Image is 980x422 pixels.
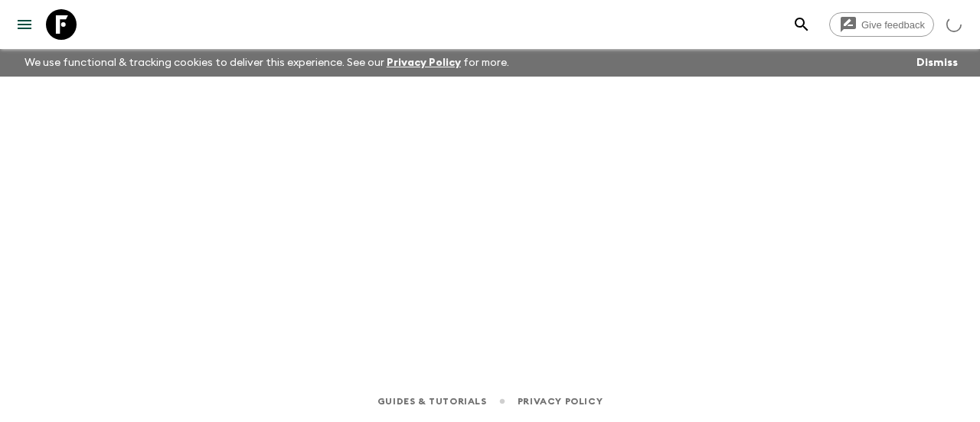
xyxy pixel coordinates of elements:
button: Dismiss [913,52,962,74]
button: menu [9,9,40,40]
span: Give feedback [853,19,933,31]
button: search adventures [786,9,817,40]
a: Guides & Tutorials [377,393,487,410]
a: Privacy Policy [518,393,603,410]
a: Give feedback [829,12,934,37]
p: We use functional & tracking cookies to deliver this experience. See our for more. [18,49,515,77]
a: Privacy Policy [387,57,461,68]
